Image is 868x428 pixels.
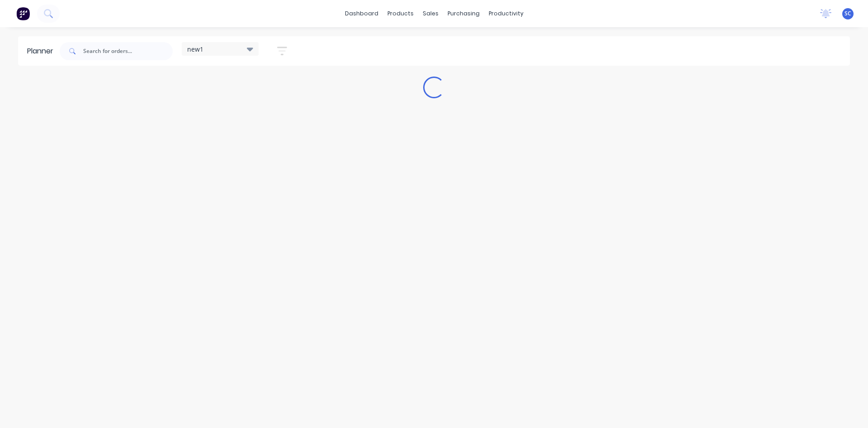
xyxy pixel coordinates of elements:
[383,7,418,20] div: products
[443,7,484,20] div: purchasing
[27,46,58,57] div: Planner
[340,7,383,20] a: dashboard
[844,10,851,18] span: SC
[484,7,528,20] div: productivity
[83,42,173,60] input: Search for orders...
[16,7,30,20] img: Factory
[418,7,443,20] div: sales
[187,44,203,54] span: new1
